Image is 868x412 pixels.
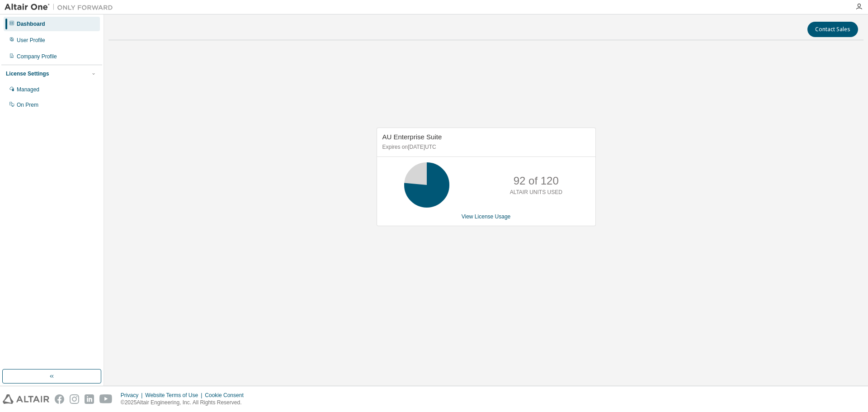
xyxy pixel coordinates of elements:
img: linkedin.svg [85,394,94,404]
div: Dashboard [17,20,45,28]
div: User Profile [17,37,45,44]
a: View License Usage [462,213,511,220]
img: instagram.svg [70,394,79,404]
div: License Settings [6,70,49,77]
div: Privacy [121,392,145,399]
span: AU Enterprise Suite [382,133,442,141]
button: Contact Sales [807,22,858,37]
div: Managed [17,86,39,93]
p: © 2025 Altair Engineering, Inc. All Rights Reserved. [121,399,249,407]
div: Website Terms of Use [145,392,205,399]
p: 92 of 120 [514,173,559,189]
img: facebook.svg [55,394,64,404]
div: On Prem [17,101,38,109]
img: Altair One [5,3,118,12]
div: Company Profile [17,53,57,60]
p: ALTAIR UNITS USED [510,189,562,196]
img: youtube.svg [99,394,113,404]
div: Cookie Consent [205,392,249,399]
img: altair_logo.svg [3,394,49,404]
p: Expires on [DATE] UTC [382,143,588,151]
